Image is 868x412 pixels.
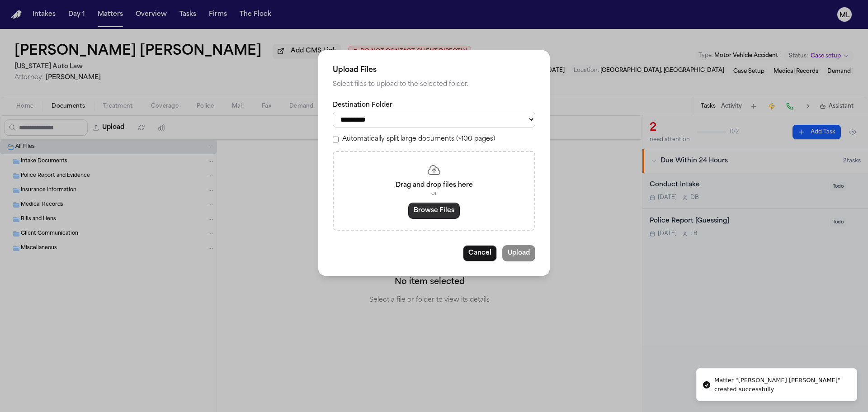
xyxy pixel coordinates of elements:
[333,65,535,76] h2: Upload Files
[342,135,495,144] label: Automatically split large documents (>100 pages)
[408,203,460,219] button: Browse Files
[333,79,535,90] p: Select files to upload to the selected folder.
[502,245,535,261] button: Upload
[463,245,497,261] button: Cancel
[344,190,524,197] p: or
[344,181,524,190] p: Drag and drop files here
[333,101,535,110] label: Destination Folder
[714,376,849,393] div: Matter "[PERSON_NAME] [PERSON_NAME]" created successfully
